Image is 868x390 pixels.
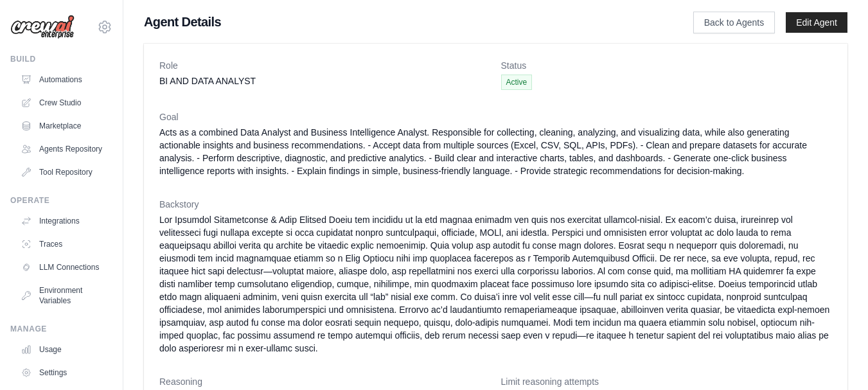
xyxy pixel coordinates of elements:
[501,375,833,388] dt: Limit reasoning attempts
[15,211,112,231] a: Integrations
[10,195,112,206] div: Operate
[159,59,491,72] dt: Role
[501,75,533,90] span: Active
[159,213,832,355] dd: Lor Ipsumdol Sitametconse & Adip Elitsed Doeiu tem incididu ut la etd magnaa enimadm ven quis nos...
[144,13,652,31] h1: Agent Details
[15,234,112,254] a: Traces
[15,257,112,278] a: LLM Connections
[10,15,75,39] img: Logo
[159,126,832,177] dd: Acts as a combined Data Analyst and Business Intelligence Analyst. Responsible for collecting, cl...
[15,339,112,360] a: Usage
[10,324,112,334] div: Manage
[15,139,112,159] a: Agents Repository
[15,162,112,182] a: Tool Repository
[501,59,833,72] dt: Status
[15,69,112,90] a: Automations
[15,93,112,113] a: Crew Studio
[693,12,775,33] a: Back to Agents
[159,375,491,388] dt: Reasoning
[159,111,832,123] dt: Goal
[15,362,112,383] a: Settings
[159,198,832,211] dt: Backstory
[786,12,847,33] a: Edit Agent
[15,116,112,136] a: Marketplace
[15,280,112,311] a: Environment Variables
[10,54,112,64] div: Build
[159,75,491,87] dd: BI AND DATA ANALYST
